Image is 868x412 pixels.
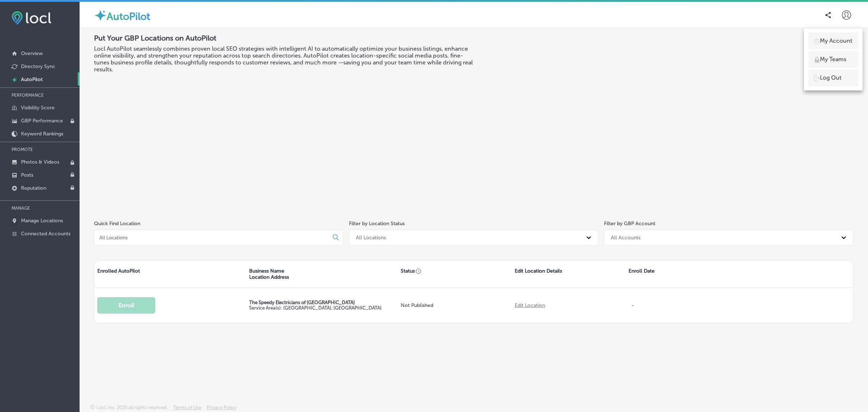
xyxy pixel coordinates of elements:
p: Connected Accounts [21,231,71,237]
a: My Account [808,33,858,49]
p: My Account [820,37,852,45]
a: My Teams [808,51,858,68]
p: My Teams [820,55,846,64]
p: GBP Performance [21,118,63,124]
p: AutoPilot [21,76,43,83]
p: Keyword Rankings [21,131,63,137]
p: Directory Sync [21,63,55,70]
a: Log Out [808,70,858,86]
p: Manage Locations [21,218,63,224]
p: Overview [21,50,43,56]
p: Log Out [820,73,842,82]
p: Visibility Score [21,105,55,111]
p: Reputation [21,185,46,191]
img: fda3e92497d09a02dc62c9cd864e3231.png [12,11,51,25]
p: Posts [21,172,33,178]
p: Photos & Videos [21,159,59,165]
